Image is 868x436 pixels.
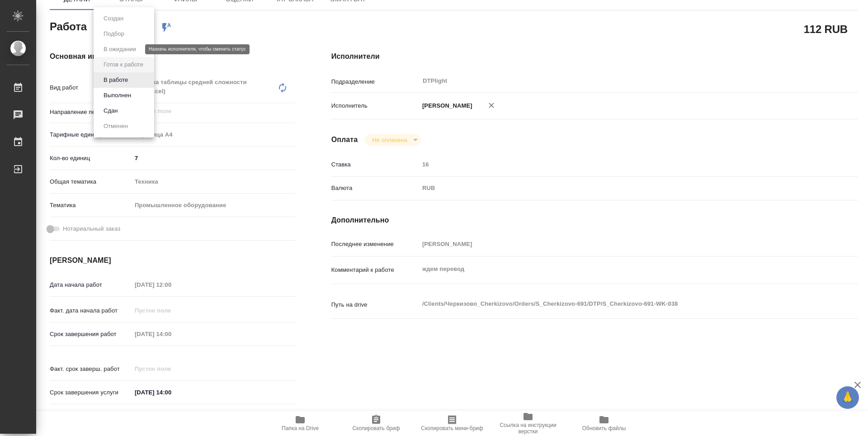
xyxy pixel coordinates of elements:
button: Готов к работе [101,60,146,70]
button: В ожидании [101,44,139,54]
button: В работе [101,75,131,85]
button: Выполнен [101,90,134,100]
button: Подбор [101,29,127,39]
button: Сдан [101,106,120,116]
button: Отменен [101,121,131,131]
button: Создан [101,14,126,24]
